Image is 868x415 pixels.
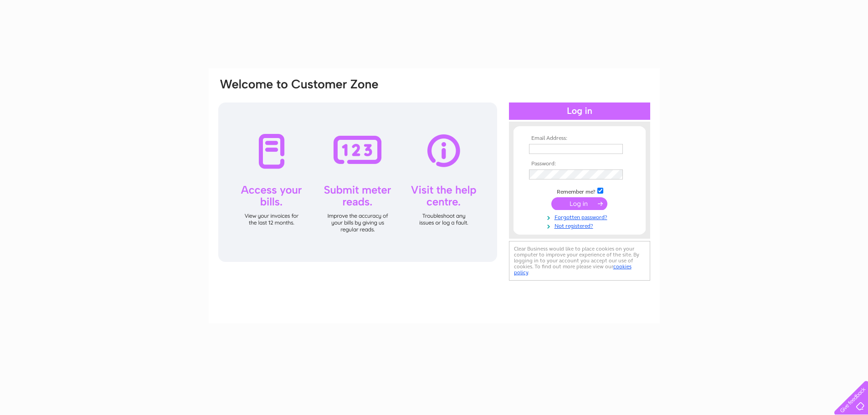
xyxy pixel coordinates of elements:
input: Submit [551,197,607,210]
th: Email Address: [527,135,632,142]
a: cookies policy [514,263,632,276]
a: Not registered? [529,221,632,230]
td: Remember me? [527,186,632,195]
a: Forgotten password? [529,212,632,221]
th: Password: [527,161,632,167]
div: Clear Business would like to place cookies on your computer to improve your experience of the sit... [509,241,650,281]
